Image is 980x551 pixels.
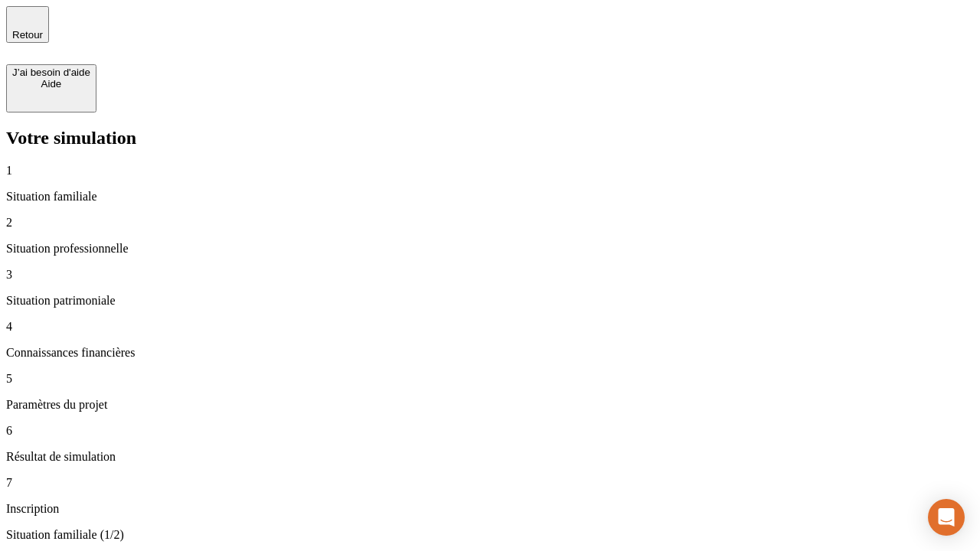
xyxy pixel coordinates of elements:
[6,190,974,204] p: Situation familiale
[12,78,90,90] div: Aide
[6,424,974,438] p: 6
[6,294,974,308] p: Situation patrimoniale
[12,29,43,41] span: Retour
[12,67,90,78] div: J’ai besoin d'aide
[6,164,974,178] p: 1
[6,128,974,148] h2: Votre simulation
[6,320,974,334] p: 4
[928,499,965,536] div: Open Intercom Messenger
[6,216,974,230] p: 2
[6,450,974,464] p: Résultat de simulation
[6,6,49,43] button: Retour
[6,372,974,386] p: 5
[6,476,974,490] p: 7
[6,502,974,516] p: Inscription
[6,528,974,542] p: Situation familiale (1/2)
[6,268,974,282] p: 3
[6,64,96,112] button: J’ai besoin d'aideAide
[6,242,974,256] p: Situation professionnelle
[6,398,974,412] p: Paramètres du projet
[6,346,974,360] p: Connaissances financières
